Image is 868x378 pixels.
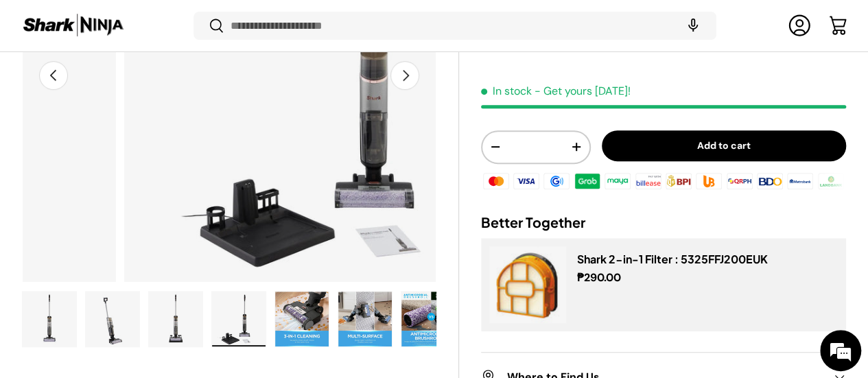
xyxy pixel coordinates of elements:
[86,292,139,346] img: Shark HydroVac Cordless Wet & Dry Hard Floor Cleaner (WD210PH)
[816,171,846,191] img: landbank
[602,130,846,161] button: Add to cart
[212,292,266,346] img: Shark HydroVac Cordless Wet & Dry Hard Floor Cleaner (WD210PH)
[602,171,633,191] img: maya
[755,171,785,191] img: bdo
[694,171,724,191] img: ubp
[535,84,631,98] p: - Get yours [DATE]!
[338,292,392,346] img: Shark HydroVac Cordless Wet & Dry Hard Floor Cleaner (WD210PH)
[541,171,572,191] img: gcash
[725,171,755,191] img: qrph
[22,12,125,39] img: Shark Ninja Philippines
[577,252,768,266] a: Shark 2-in-1 Filter : 5325FFJ200EUK
[785,171,815,191] img: metrobank
[149,292,202,346] img: Shark HydroVac Cordless Wet & Dry Hard Floor Cleaner (WD210PH)
[481,171,511,191] img: master
[23,292,76,346] img: shark-hyrdrovac-wet-and-dry-hard-floor-clearner-full-view-sharkninja
[481,213,846,233] h2: Better Together
[671,11,715,41] speech-search-button: Search by voice
[572,171,602,191] img: grabpay
[275,292,329,346] img: Shark HydroVac Cordless Wet & Dry Hard Floor Cleaner (WD210PH)
[664,171,694,191] img: bpi
[401,292,455,346] img: Shark HydroVac Cordless Wet & Dry Hard Floor Cleaner (WD210PH)
[633,171,663,191] img: billease
[481,84,532,98] span: In stock
[511,171,541,191] img: visa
